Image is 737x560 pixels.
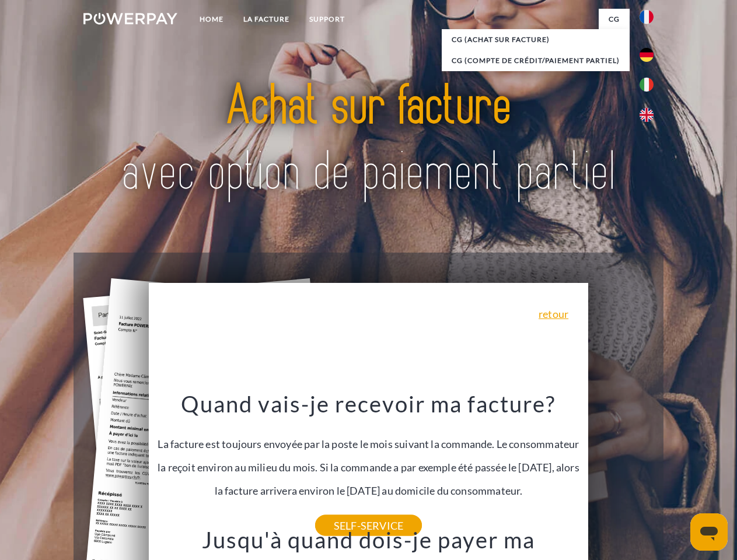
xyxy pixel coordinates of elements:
[599,9,630,30] a: CG
[640,78,654,92] img: it
[83,13,177,24] img: logo-powerpay-white.svg
[156,390,582,418] h3: Quand vais-je recevoir ma facture?
[315,515,422,536] a: SELF-SERVICE
[640,10,654,24] img: fr
[539,309,568,319] a: retour
[640,48,654,62] img: de
[442,29,630,50] a: CG (achat sur facture)
[111,56,626,223] img: title-powerpay_fr.svg
[156,390,582,526] div: La facture est toujours envoyée par la poste le mois suivant la commande. Le consommateur la reço...
[690,513,728,551] iframe: Bouton de lancement de la fenêtre de messagerie
[190,9,233,30] a: Home
[299,9,355,30] a: Support
[640,108,654,122] img: en
[233,9,299,30] a: LA FACTURE
[442,50,630,71] a: CG (Compte de crédit/paiement partiel)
